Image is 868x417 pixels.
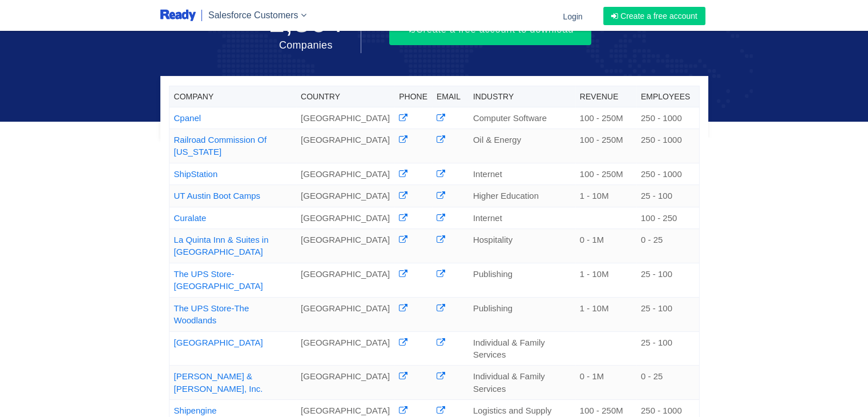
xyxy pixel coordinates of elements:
td: [GEOGRAPHIC_DATA] [296,185,394,207]
td: [GEOGRAPHIC_DATA] [296,207,394,228]
td: 25 - 100 [636,263,699,297]
td: 25 - 100 [636,185,699,207]
td: 100 - 250M [575,129,636,163]
a: ShipStation [174,169,218,179]
td: 1 - 10M [575,185,636,207]
td: Computer Software [469,107,575,129]
td: [GEOGRAPHIC_DATA] [296,129,394,163]
th: Country [296,86,394,107]
td: 0 - 25 [636,229,699,263]
a: Shipengine [174,406,217,415]
td: 250 - 1000 [636,107,699,129]
td: Individual & Family Services [469,366,575,400]
td: 250 - 1000 [636,129,699,163]
td: Oil & Energy [469,129,575,163]
td: 100 - 250M [575,107,636,129]
td: [GEOGRAPHIC_DATA] [296,163,394,185]
td: 1 - 10M [575,263,636,297]
td: Hospitality [469,229,575,263]
th: Company [169,86,296,107]
a: Curalate [174,213,207,223]
a: Create a free account [603,7,705,25]
td: 100 - 250 [636,207,699,228]
td: 1 - 10M [575,297,636,331]
th: Revenue [575,86,636,107]
td: 0 - 1M [575,229,636,263]
td: 25 - 100 [636,331,699,366]
span: Login [563,12,582,21]
td: 25 - 100 [636,297,699,331]
td: 0 - 1M [575,366,636,400]
td: [GEOGRAPHIC_DATA] [296,297,394,331]
td: [GEOGRAPHIC_DATA] [296,229,394,263]
td: Internet [469,207,575,228]
td: 250 - 1000 [636,163,699,185]
th: Industry [469,86,575,107]
a: Cpanel [174,113,201,123]
a: The UPS Store-The Woodlands [174,303,249,325]
th: Email [432,86,469,107]
td: Higher Education [469,185,575,207]
td: Individual & Family Services [469,331,575,366]
a: Login [556,2,589,31]
span: Salesforce Customers [208,10,298,20]
td: Internet [469,163,575,185]
a: La Quinta Inn & Suites in [GEOGRAPHIC_DATA] [174,235,269,256]
td: Publishing [469,297,575,331]
a: The UPS Store-[GEOGRAPHIC_DATA] [174,269,263,291]
th: Phone [394,86,432,107]
a: [GEOGRAPHIC_DATA] [174,338,263,347]
td: 100 - 250M [575,163,636,185]
td: [GEOGRAPHIC_DATA] [296,366,394,400]
td: [GEOGRAPHIC_DATA] [296,263,394,297]
a: UT Austin Boot Camps [174,191,260,201]
a: [PERSON_NAME] & [PERSON_NAME], Inc. [174,371,263,393]
td: Publishing [469,263,575,297]
td: 0 - 25 [636,366,699,400]
a: Railroad Commission Of [US_STATE] [174,135,267,157]
span: Companies [279,39,333,51]
td: [GEOGRAPHIC_DATA] [296,107,394,129]
td: [GEOGRAPHIC_DATA] [296,331,394,366]
img: logo [160,9,196,23]
th: Employees [636,86,699,107]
